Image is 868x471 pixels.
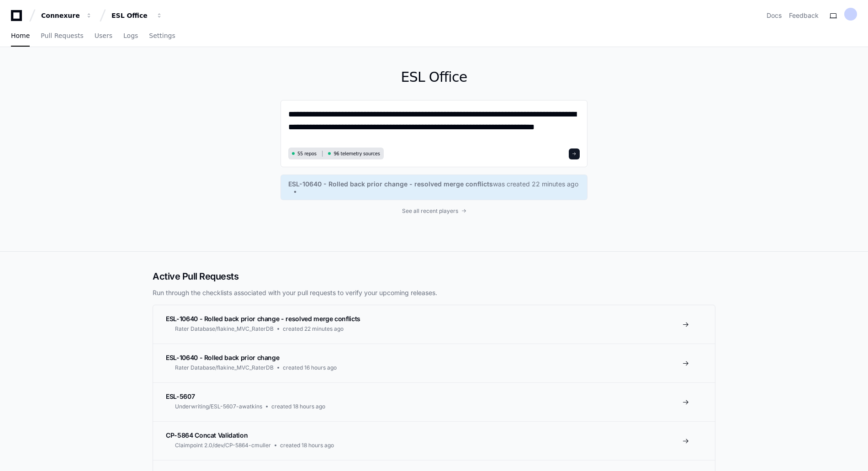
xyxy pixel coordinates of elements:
span: Logs [123,33,138,38]
h2: Active Pull Requests [153,270,715,283]
span: ESL-5607 [166,392,195,400]
span: created 16 hours ago [283,364,337,371]
div: ESL Office [111,11,151,20]
span: Pull Requests [41,33,83,38]
a: ESL-5607Underwriting/ESL-5607-awatkinscreated 18 hours ago [153,382,715,421]
a: Docs [767,11,782,20]
a: Home [11,26,30,47]
button: Feedback [789,11,819,20]
span: 55 repos [297,150,317,157]
span: created 22 minutes ago [283,325,344,333]
span: Rater Database/flakine_MVC_RaterDB [175,364,274,371]
span: Settings [149,33,175,38]
a: CP-5864 Concat ValidationClaimpoint 2.0/dev/CP-5864-cmullercreated 18 hours ago [153,421,715,460]
span: was created 22 minutes ago [493,180,578,189]
span: CP-5864 Concat Validation [166,431,248,439]
h1: ESL Office [281,69,587,85]
span: ESL-10640 - Rolled back prior change - resolved merge conflicts [288,180,493,189]
span: created 18 hours ago [280,442,334,449]
span: Users [95,33,112,38]
span: See all recent players [402,207,458,215]
a: Settings [149,26,175,47]
div: Connexure [41,11,80,20]
span: Home [11,33,30,38]
span: 96 telemetry sources [333,150,380,157]
a: ESL-10640 - Rolled back prior change - resolved merge conflictsRater Database/flakine_MVC_RaterDB... [153,305,715,344]
button: ESL Office [108,7,166,24]
button: Connexure [37,7,96,24]
span: Rater Database/flakine_MVC_RaterDB [175,325,274,333]
span: Underwriting/ESL-5607-awatkins [175,403,262,410]
a: ESL-10640 - Rolled back prior changeRater Database/flakine_MVC_RaterDBcreated 16 hours ago [153,344,715,382]
span: Claimpoint 2.0/dev/CP-5864-cmuller [175,442,271,449]
span: ESL-10640 - Rolled back prior change [166,354,279,361]
a: Users [95,26,112,47]
span: ESL-10640 - Rolled back prior change - resolved merge conflicts [166,315,360,323]
span: created 18 hours ago [271,403,325,410]
a: ESL-10640 - Rolled back prior change - resolved merge conflictswas created 22 minutes ago [288,180,580,195]
a: Pull Requests [41,26,83,47]
p: Run through the checklists associated with your pull requests to verify your upcoming releases. [153,288,715,297]
a: Logs [123,26,138,47]
a: See all recent players [281,207,587,215]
